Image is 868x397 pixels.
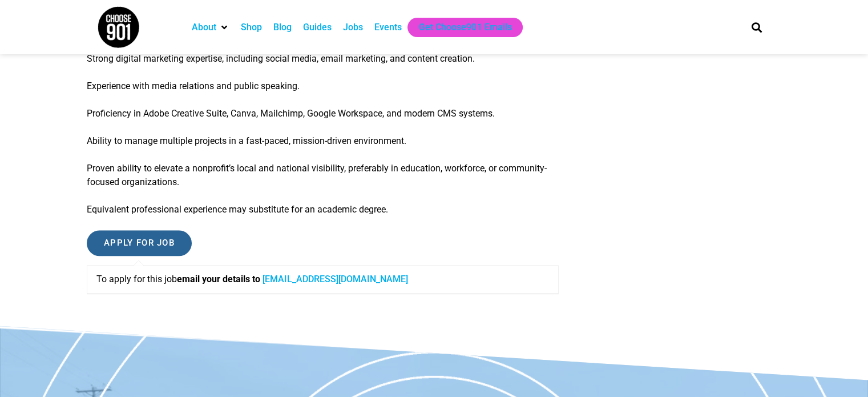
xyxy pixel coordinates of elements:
p: Proven ability to elevate a nonprofit’s local and national visibility, preferably in education, w... [87,162,559,189]
p: Equivalent professional experience may substitute for an academic degree. [87,203,559,216]
a: Get Choose901 Emails [419,21,511,34]
div: Search [747,18,766,37]
a: Jobs [343,21,363,34]
a: Guides [303,21,332,34]
a: Shop [241,21,262,34]
p: Experience with media relations and public speaking. [87,79,559,93]
a: Events [374,21,402,34]
div: About [186,18,235,37]
p: To apply for this job [96,272,549,286]
p: Proficiency in Adobe Creative Suite, Canva, Mailchimp, Google Workspace, and modern CMS systems. [87,107,559,121]
p: Ability to manage multiple projects in a fast-paced, mission-driven environment. [87,134,559,148]
p: Strong digital marketing expertise, including social media, email marketing, and content creation. [87,52,559,66]
a: [EMAIL_ADDRESS][DOMAIN_NAME] [263,274,408,284]
a: About [192,21,216,34]
a: Blog [273,21,292,34]
strong: email your details to [177,274,260,284]
input: Apply for job [87,230,192,256]
nav: Main nav [186,18,732,37]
